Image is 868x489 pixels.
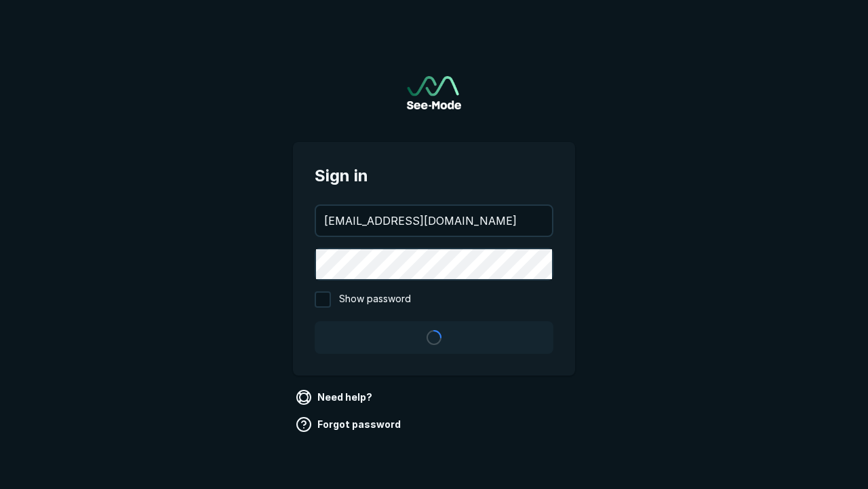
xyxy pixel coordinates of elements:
span: Sign in [315,164,553,188]
span: Show password [339,291,411,308]
a: Go to sign in [407,76,461,109]
input: your@email.com [316,206,552,236]
a: Forgot password [293,414,406,435]
a: Need help? [293,386,378,408]
img: See-Mode Logo [407,76,461,109]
